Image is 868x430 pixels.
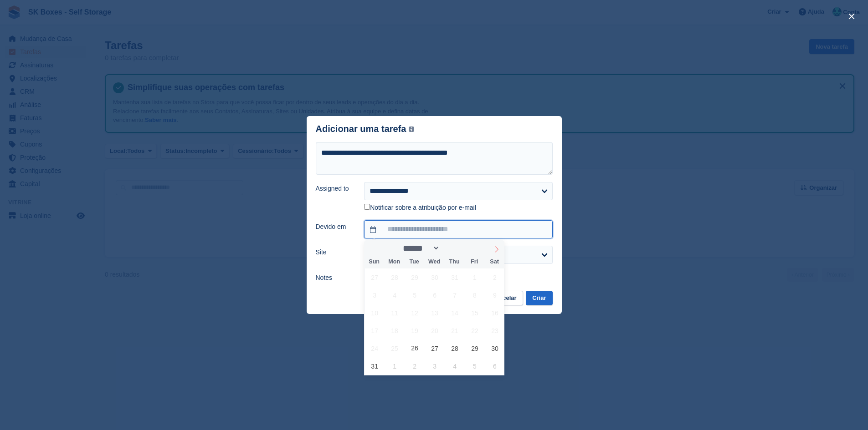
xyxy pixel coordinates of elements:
[366,339,384,357] span: August 24, 2025
[466,339,484,357] span: August 29, 2025
[466,322,484,339] span: August 22, 2025
[446,357,464,375] span: September 4, 2025
[406,322,424,339] span: August 19, 2025
[486,286,503,304] span: August 9, 2025
[426,268,444,286] span: July 30, 2025
[464,259,484,265] span: Fri
[440,243,468,253] input: Year
[446,286,464,304] span: August 7, 2025
[366,304,384,322] span: August 10, 2025
[384,259,404,265] span: Mon
[316,248,354,257] label: Site
[486,357,503,375] span: September 6, 2025
[366,322,384,339] span: August 17, 2025
[526,291,552,306] button: Criar
[400,243,440,253] select: Month
[466,286,484,304] span: August 8, 2025
[316,273,354,283] label: Notes
[444,259,464,265] span: Thu
[406,357,424,375] span: September 2, 2025
[386,322,404,339] span: August 18, 2025
[364,204,476,212] label: Notificar sobre a atribuição por e-mail
[486,268,503,286] span: August 2, 2025
[484,259,504,265] span: Sat
[386,357,404,375] span: September 1, 2025
[406,268,424,286] span: July 29, 2025
[404,259,424,265] span: Tue
[426,286,444,304] span: August 6, 2025
[366,268,384,286] span: July 27, 2025
[386,304,404,322] span: August 11, 2025
[316,222,354,232] label: Devido em
[316,124,415,134] div: Adicionar uma tarefa
[316,184,354,193] label: Assigned to
[386,339,404,357] span: August 25, 2025
[386,286,404,304] span: August 4, 2025
[366,286,384,304] span: August 3, 2025
[466,304,484,322] span: August 15, 2025
[486,339,503,357] span: August 30, 2025
[426,357,444,375] span: September 3, 2025
[426,339,444,357] span: August 27, 2025
[486,304,503,322] span: August 16, 2025
[466,268,484,286] span: August 1, 2025
[406,286,424,304] span: August 5, 2025
[406,339,424,357] span: August 26, 2025
[446,322,464,339] span: August 21, 2025
[446,268,464,286] span: July 31, 2025
[406,304,424,322] span: August 12, 2025
[366,357,384,375] span: August 31, 2025
[364,259,384,265] span: Sun
[466,357,484,375] span: September 5, 2025
[446,339,464,357] span: August 28, 2025
[844,9,859,24] button: close
[446,304,464,322] span: August 14, 2025
[364,204,370,210] input: Notificar sobre a atribuição por e-mail
[486,322,503,339] span: August 23, 2025
[409,126,414,132] img: icon-info-grey-7440780725fd019a000dd9b08b2336e03edf1995a4989e88bcd33f0948082b44.svg
[426,304,444,322] span: August 13, 2025
[424,259,444,265] span: Wed
[426,322,444,339] span: August 20, 2025
[386,268,404,286] span: July 28, 2025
